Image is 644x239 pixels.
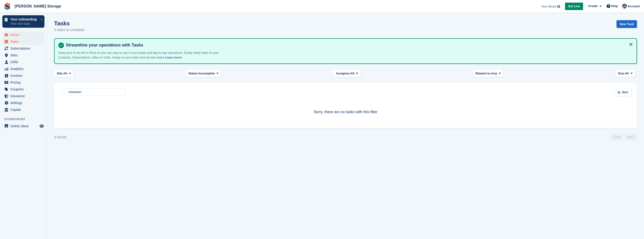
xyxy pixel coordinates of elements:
button: Assignee: All [333,69,361,77]
a: New Task [616,20,637,28]
span: Subscriptions [10,45,39,52]
p: Keep your to-do list in Stora so you can stay on top of your leads and day-to-day operations. Eas... [58,50,223,60]
a: menu [2,38,44,45]
a: Your onboarding View next steps [2,15,44,28]
span: Tasks [10,38,39,45]
h4: Streamline your operations with Tasks [64,42,633,48]
span: Storefront [4,117,47,122]
a: [PERSON_NAME] Storage [13,2,63,10]
span: Any [491,71,497,76]
img: Paul Thorp [622,4,627,8]
a: Learn more [165,56,182,59]
button: Site: All [54,69,74,77]
span: Pricing [10,79,39,86]
button: Related to: Any [473,69,503,77]
span: Help [611,4,618,8]
span: Incomplete [199,71,215,76]
p: Your onboarding [10,18,38,21]
span: Capital [10,106,39,113]
img: stora-icon-8386f47178a22dfd0bd8f6a31ec36ba5ce8667c1dd55bd0f319d3a0aa187defe.svg [4,3,11,10]
span: Create [588,4,597,8]
span: All [63,71,67,76]
span: Analytics [10,66,39,72]
span: All [625,71,629,76]
span: Coupons [10,86,39,93]
span: Status: [188,71,199,76]
a: menu [2,86,44,93]
span: Test Mode [541,4,556,9]
p: Sorry, there are no tasks with this filter [60,109,631,115]
a: menu [2,123,44,129]
a: menu [2,79,44,86]
p: View next steps [10,22,38,26]
span: Sort [622,90,628,95]
p: 0 tasks to complete [54,27,84,33]
a: Preview store [39,123,44,129]
a: menu [2,100,44,106]
a: menu [2,31,44,38]
span: Account [628,4,640,9]
nav: Page [610,134,638,141]
span: Get Live [568,4,580,9]
a: menu [2,59,44,65]
span: Settings [10,100,39,106]
a: menu [2,52,44,58]
h1: Tasks [54,20,84,27]
div: 0 results [54,135,67,140]
button: Due: All [616,69,635,77]
span: Sites [10,52,39,58]
a: menu [2,106,44,113]
span: Site: [57,71,63,76]
a: Next [625,134,637,141]
span: Assignee: [336,71,350,76]
a: menu [2,66,44,72]
button: Status: Incomplete [186,69,221,77]
a: menu [2,45,44,52]
a: Get Live [565,3,583,10]
span: Invoices [10,72,39,79]
span: Insurance [10,93,39,99]
span: All [351,71,355,76]
span: CRM [10,59,39,65]
span: Home [10,31,39,38]
img: icon-info-grey-7440780725fd019a000dd9b08b2336e03edf1995a4989e88bcd33f0948082b44.svg [557,5,560,8]
a: menu [2,93,44,99]
span: Due: [618,71,625,76]
span: Online Store [10,123,39,129]
a: menu [2,72,44,79]
span: Related to: [476,71,491,76]
a: Previous [611,134,623,141]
